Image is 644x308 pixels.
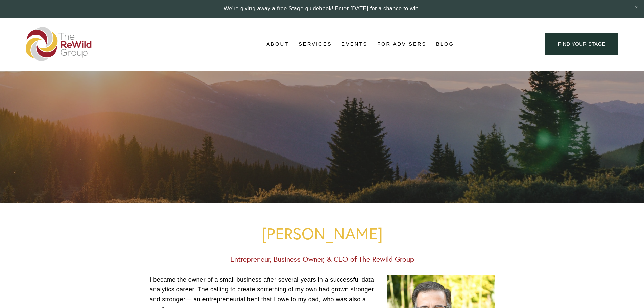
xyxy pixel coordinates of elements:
img: The ReWild Group [26,27,92,61]
a: For Advisers [377,39,426,49]
span: Services [299,40,332,49]
h3: Entrepreneur, Business Owner, & CEO of The Rewild Group [150,255,495,264]
a: Events [341,39,367,49]
h1: [PERSON_NAME] [150,224,495,242]
a: find your stage [545,33,618,55]
span: About [266,40,289,49]
a: folder dropdown [266,39,289,49]
a: Blog [436,39,454,49]
a: folder dropdown [299,39,332,49]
